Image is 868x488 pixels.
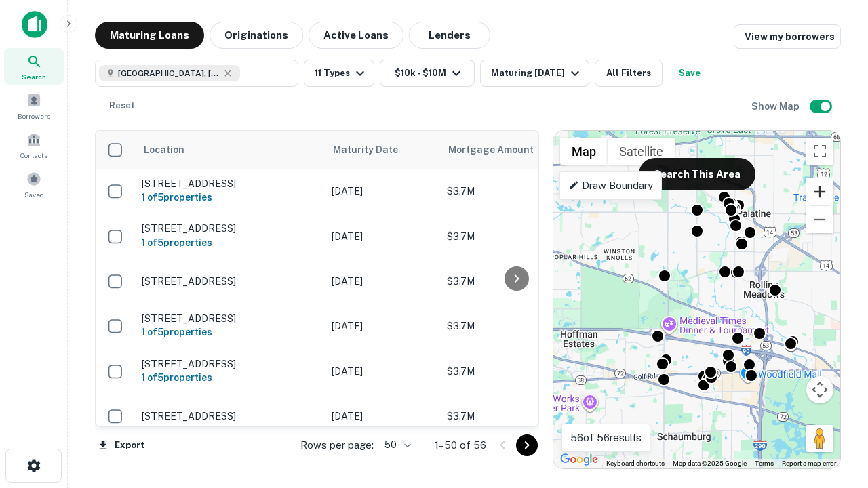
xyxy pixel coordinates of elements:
[332,229,433,244] p: [DATE]
[135,131,325,169] th: Location
[24,189,44,200] span: Saved
[142,358,318,370] p: [STREET_ADDRESS]
[4,166,64,203] a: Saved
[800,336,868,401] iframe: Chat Widget
[142,178,318,190] p: [STREET_ADDRESS]
[557,451,601,468] a: Open this area in Google Maps (opens a new window)
[553,131,840,468] div: 0 0
[142,410,318,422] p: [STREET_ADDRESS]
[379,435,413,455] div: 50
[560,138,608,165] button: Show street map
[806,206,833,233] button: Zoom out
[142,222,318,235] p: [STREET_ADDRESS]
[516,434,538,456] button: Go to next page
[20,150,47,161] span: Contacts
[557,451,601,468] img: Google
[142,370,318,385] h6: 1 of 5 properties
[448,142,551,158] span: Mortgage Amount
[480,60,589,87] button: Maturing [DATE]
[435,437,486,453] p: 1–50 of 56
[447,274,583,289] p: $3.7M
[447,184,583,199] p: $3.7M
[806,425,833,452] button: Drag Pegman onto the map to open Street View
[734,24,841,49] a: View my borrowers
[95,22,204,49] button: Maturing Loans
[570,430,642,446] p: 56 of 56 results
[568,178,653,194] p: Draw Boundary
[142,325,318,340] h6: 1 of 5 properties
[806,138,833,165] button: Toggle fullscreen view
[491,65,583,81] div: Maturing [DATE]
[332,409,433,424] p: [DATE]
[300,437,374,453] p: Rows per page:
[447,229,583,244] p: $3.7M
[325,131,440,169] th: Maturity Date
[806,178,833,205] button: Zoom in
[782,460,836,467] a: Report a map error
[606,459,665,468] button: Keyboard shortcuts
[595,60,663,87] button: All Filters
[22,11,47,38] img: capitalize-icon.png
[409,22,490,49] button: Lenders
[639,158,755,190] button: Search This Area
[608,138,675,165] button: Show satellite imagery
[673,460,747,467] span: Map data ©2025 Google
[332,274,433,289] p: [DATE]
[380,60,475,87] button: $10k - $10M
[210,22,303,49] button: Originations
[142,275,318,287] p: [STREET_ADDRESS]
[668,60,711,87] button: Save your search to get updates of matches that match your search criteria.
[447,319,583,333] p: $3.7M
[447,364,583,379] p: $3.7M
[4,127,64,163] a: Contacts
[333,142,416,158] span: Maturity Date
[755,460,774,467] a: Terms (opens in new tab)
[332,319,433,333] p: [DATE]
[142,190,318,205] h6: 1 of 5 properties
[4,48,64,85] a: Search
[440,131,589,169] th: Mortgage Amount
[751,99,802,114] h6: Show Map
[143,142,184,158] span: Location
[309,22,403,49] button: Active Loans
[118,67,220,79] span: [GEOGRAPHIC_DATA], [GEOGRAPHIC_DATA]
[332,184,433,199] p: [DATE]
[304,60,374,87] button: 11 Types
[22,71,46,82] span: Search
[18,110,50,121] span: Borrowers
[100,92,144,119] button: Reset
[95,435,148,455] button: Export
[142,312,318,325] p: [STREET_ADDRESS]
[447,409,583,424] p: $3.7M
[4,87,64,124] a: Borrowers
[142,235,318,250] h6: 1 of 5 properties
[332,364,433,379] p: [DATE]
